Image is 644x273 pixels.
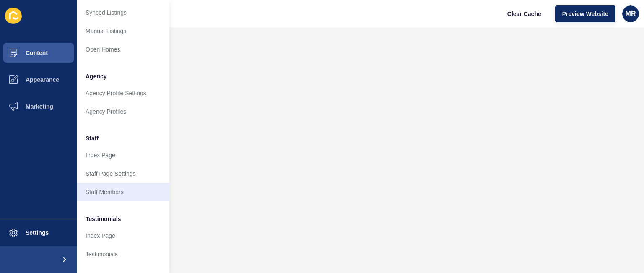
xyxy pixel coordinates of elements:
a: Manual Listings [77,22,169,40]
span: Agency [86,72,107,81]
a: Synced Listings [77,3,169,22]
a: Index Page [77,146,169,164]
a: Staff Members [77,183,169,201]
a: Staff Page Settings [77,164,169,183]
a: Testimonials [77,245,169,263]
a: Open Homes [77,40,169,59]
span: Preview Website [562,10,608,18]
a: Index Page [77,226,169,245]
button: Clear Cache [500,5,548,22]
button: Preview Website [555,5,615,22]
span: Staff [86,134,99,143]
span: Clear Cache [507,10,541,18]
span: MR [626,10,636,18]
a: Agency Profile Settings [77,84,169,102]
a: Agency Profiles [77,102,169,121]
span: Testimonials [86,215,121,223]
